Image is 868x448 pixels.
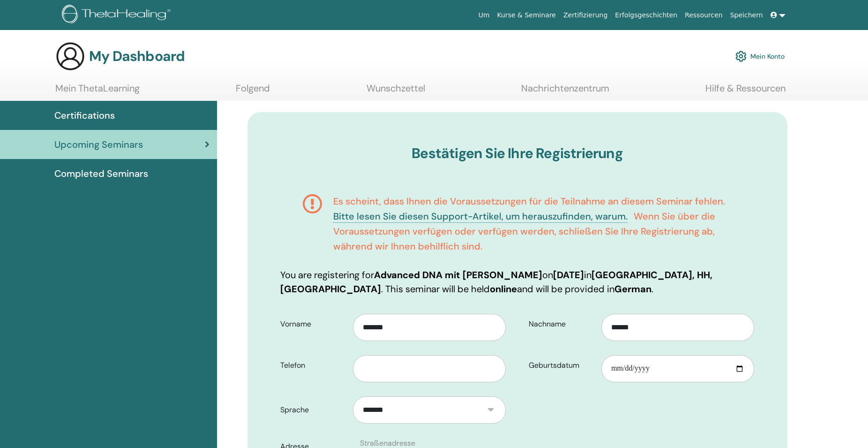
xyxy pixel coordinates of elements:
h3: My Dashboard [89,48,185,65]
span: Upcoming Seminars [54,137,143,152]
a: Folgend [236,83,270,101]
a: Mein Konto [735,46,785,67]
h3: Bestätigen Sie Ihre Registrierung [280,145,755,162]
b: [DATE] [553,269,584,281]
img: cog.svg [735,48,747,64]
a: Wunschzettel [367,83,425,101]
label: Geburtsdatum [522,357,602,374]
label: Sprache [273,401,353,419]
a: Erfolgsgeschichten [611,7,681,24]
b: Advanced DNA mit [PERSON_NAME] [374,269,542,281]
b: online [490,283,517,295]
label: Telefon [273,357,353,374]
img: logo.png [62,5,174,26]
a: Ressourcen [681,7,726,24]
a: Speichern [726,7,767,24]
span: Es scheint, dass Ihnen die Voraussetzungen für die Teilnahme an diesem Seminar fehlen. [333,195,725,207]
span: Certifications [54,108,115,122]
img: generic-user-icon.jpg [55,41,85,71]
p: You are registering for on in . This seminar will be held and will be provided in . [280,268,755,296]
a: Zertifizierung [560,7,611,24]
a: Bitte lesen Sie diesen Support-Artikel, um herauszufinden, warum. [333,210,628,223]
a: Um [475,7,494,24]
a: Nachrichtenzentrum [521,83,609,101]
label: Nachname [522,315,602,333]
a: Kurse & Seminare [494,7,560,24]
b: German [614,283,651,295]
span: Completed Seminars [54,167,148,181]
a: Mein ThetaLearning [55,83,140,101]
label: Vorname [273,315,353,333]
span: Wenn Sie über die Voraussetzungen verfügen oder verfügen werden, schließen Sie Ihre Registrierung... [333,210,715,252]
a: Hilfe & Ressourcen [705,83,786,101]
